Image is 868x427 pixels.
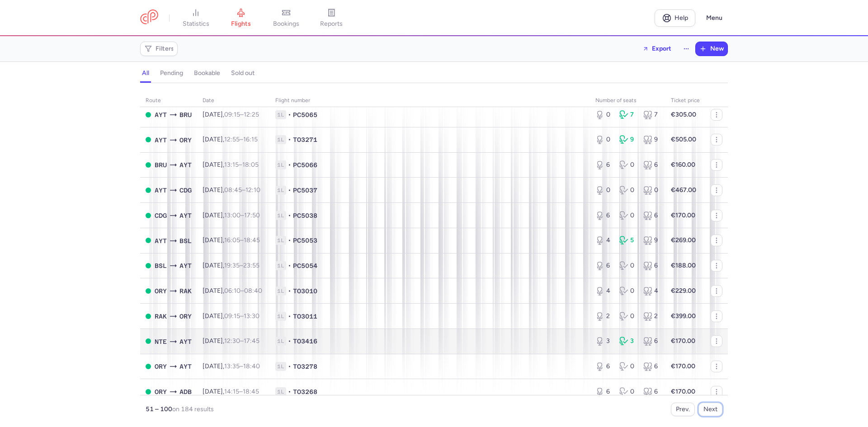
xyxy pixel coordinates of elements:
[173,8,218,28] a: statistics
[288,286,291,296] span: •
[293,261,317,270] span: PC5054
[665,94,705,108] th: Ticket price
[275,312,286,321] span: 1L
[619,387,636,396] div: 0
[293,211,317,220] span: PC5038
[203,287,262,295] span: [DATE],
[243,388,259,395] time: 18:45
[203,362,260,370] span: [DATE],
[224,312,259,320] span: –
[275,261,286,270] span: 1L
[155,387,167,397] span: Orly, Paris, France
[218,8,264,28] a: flights
[155,361,167,371] span: Orly, Paris, France
[155,311,167,321] span: Menara, Marrakesh, Morocco
[595,160,612,169] div: 6
[293,160,317,169] span: PC5066
[179,135,192,145] span: Orly, Paris, France
[643,312,660,321] div: 2
[619,211,636,220] div: 0
[643,236,660,245] div: 9
[671,262,696,269] strong: €188.00
[671,111,696,118] strong: €305.00
[590,94,665,108] th: number of seats
[595,261,612,270] div: 6
[243,362,260,370] time: 18:40
[203,312,259,320] span: [DATE],
[224,111,240,118] time: 09:15
[288,362,291,371] span: •
[155,110,167,120] span: AYT
[203,388,259,395] span: [DATE],
[203,211,260,219] span: [DATE],
[244,236,260,244] time: 18:45
[273,20,299,28] span: bookings
[288,312,291,321] span: •
[224,388,239,395] time: 14:15
[655,9,695,27] a: Help
[643,186,660,195] div: 0
[146,112,151,117] span: OPEN
[671,362,695,370] strong: €170.00
[142,69,149,77] h4: all
[155,337,167,347] span: Nantes Atlantique, Nantes, France
[288,186,291,195] span: •
[671,337,695,345] strong: €170.00
[619,261,636,270] div: 0
[288,160,291,169] span: •
[242,161,259,169] time: 18:05
[146,213,151,218] span: OPEN
[141,42,177,56] button: Filters
[643,110,660,119] div: 7
[671,388,695,395] strong: €170.00
[243,136,258,143] time: 16:15
[643,286,660,296] div: 4
[146,238,151,243] span: OPEN
[264,8,309,28] a: bookings
[224,262,240,269] time: 19:35
[619,236,636,245] div: 5
[243,262,259,269] time: 23:55
[172,405,214,413] span: on 184 results
[293,135,317,144] span: TO3271
[224,186,260,194] span: –
[671,236,696,244] strong: €269.00
[179,311,192,321] span: Orly, Paris, France
[203,136,258,143] span: [DATE],
[275,286,286,296] span: 1L
[155,135,167,145] span: Antalya, Antalya, Turkey
[146,137,151,142] span: OPEN
[619,362,636,371] div: 0
[595,211,612,220] div: 6
[155,286,167,296] span: Orly, Paris, France
[619,110,636,119] div: 7
[146,188,151,193] span: OPEN
[179,185,192,195] span: Charles De Gaulle, Paris, France
[244,312,259,320] time: 13:30
[288,261,291,270] span: •
[293,387,317,396] span: TO3268
[203,262,259,269] span: [DATE],
[643,135,660,144] div: 9
[179,110,192,120] span: BRU
[156,45,174,52] span: Filters
[146,162,151,168] span: OPEN
[179,211,192,221] span: Antalya, Antalya, Turkey
[595,135,612,144] div: 0
[288,110,291,119] span: •
[643,362,660,371] div: 6
[224,211,241,219] time: 13:00
[197,94,270,108] th: date
[224,236,260,244] span: –
[224,337,259,345] span: –
[595,337,612,346] div: 3
[595,110,612,119] div: 0
[643,261,660,270] div: 6
[320,20,343,28] span: reports
[231,69,255,77] h4: sold out
[231,20,251,28] span: flights
[244,111,259,118] time: 12:25
[160,69,183,77] h4: pending
[595,286,612,296] div: 4
[275,362,286,371] span: 1L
